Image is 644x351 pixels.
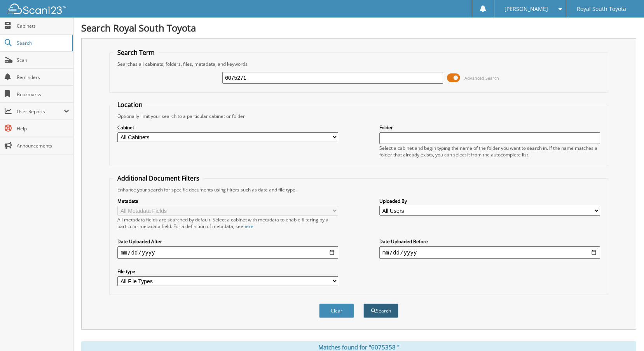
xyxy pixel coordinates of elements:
[577,7,626,11] span: Royal South Toyota
[17,125,69,132] span: Help
[113,48,159,57] legend: Search Term
[113,100,147,109] legend: Location
[117,268,338,275] label: File type
[113,61,604,67] div: Searches all cabinets, folders, files, metadata, and keywords
[363,304,398,318] button: Search
[17,74,69,81] span: Reminders
[379,198,600,204] label: Uploaded By
[504,7,548,11] span: [PERSON_NAME]
[17,23,69,29] span: Cabinets
[319,304,354,318] button: Clear
[81,21,636,34] h1: Search Royal South Toyota
[605,314,644,351] iframe: Chat Widget
[117,124,338,131] label: Cabinet
[17,57,69,63] span: Scan
[113,174,203,183] legend: Additional Document Filters
[17,108,64,115] span: User Reports
[379,124,600,131] label: Folder
[117,246,338,259] input: start
[117,238,338,245] label: Date Uploaded After
[117,216,338,230] div: All metadata fields are searched by default. Select a cabinet with metadata to enable filtering b...
[17,40,68,46] span: Search
[17,142,69,149] span: Announcements
[464,75,499,81] span: Advanced Search
[8,4,66,14] img: scan123-logo-white.svg
[379,145,600,158] div: Select a cabinet and begin typing the name of the folder you want to search in. If the name match...
[243,223,253,230] a: here
[113,113,604,119] div: Optionally limit your search to a particular cabinet or folder
[117,198,338,204] label: Metadata
[379,246,600,259] input: end
[379,238,600,245] label: Date Uploaded Before
[113,186,604,193] div: Enhance your search for specific documents using filters such as date and file type.
[17,91,69,98] span: Bookmarks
